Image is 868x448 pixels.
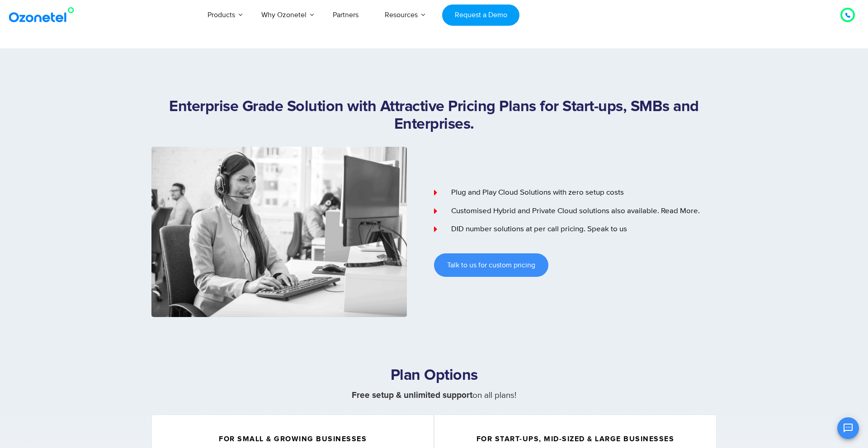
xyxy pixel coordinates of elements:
[434,205,717,217] a: Customised Hybrid and Private Cloud solutions also available. Read More.
[447,261,535,269] span: Talk to us for custom pricing
[837,417,859,439] button: Open chat
[352,390,516,401] span: on all plans!
[434,253,548,277] a: Talk to us for custom pricing
[151,98,717,133] h1: Enterprise Grade Solution with Attractive Pricing Plans for Start-ups, SMBs and Enterprises.
[165,435,420,443] h5: For Small & Growing Businesses
[442,5,519,26] a: Request a Demo
[449,224,627,235] span: DID number solutions at per call pricing. Speak to us
[151,367,717,385] h2: Plan Options
[449,187,624,199] span: Plug and Play Cloud Solutions with zero setup costs
[352,391,472,400] strong: Free setup & unlimited support
[448,435,703,443] h5: For Start-ups, Mid-Sized & Large Businesses
[434,187,717,199] a: Plug and Play Cloud Solutions with zero setup costs
[449,205,700,217] span: Customised Hybrid and Private Cloud solutions also available. Read More.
